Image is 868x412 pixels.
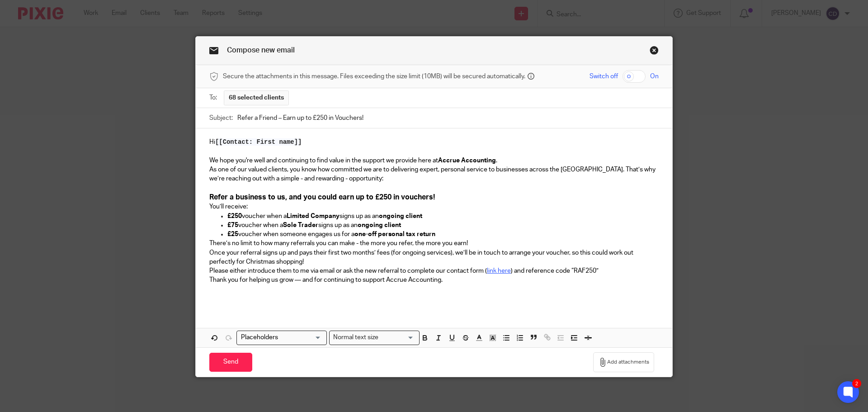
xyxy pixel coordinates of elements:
span: Thank you for helping us grow — and for continuing to support Accrue Accounting. [209,277,443,283]
span: As one of our valued clients, you know how committed we are to delivering expert, personal servic... [209,166,657,182]
span: one-off personal tax return [354,231,435,237]
span: signs up as an [318,222,358,228]
span: . [496,157,497,164]
div: 2 [852,379,861,388]
label: To: [209,93,219,102]
span: voucher when someone engages us for a [238,231,354,237]
span: Limited Company [287,213,340,219]
span: Hi [209,139,302,145]
label: Subject: [209,114,233,123]
span: We hope you're well and continuing to find value in the support we provide here at [209,157,438,164]
div: Placeholders [236,331,327,345]
div: Text styles [329,331,420,345]
input: Send [209,353,252,372]
span: voucher when a [238,222,283,228]
span: Sole Trader [283,222,318,228]
span: [[Contact: First name]] [215,138,302,146]
span: ) and reference code “RAF250” [511,268,599,274]
span: 68 selected clients [229,93,284,102]
span: Add attachments [607,359,649,366]
span: ongoing client [379,213,422,219]
span: Normal text size [331,333,381,342]
a: link here [487,268,511,274]
span: Accrue Accounting [438,157,496,164]
span: Compose new email [227,47,295,54]
span: £75 [227,222,238,228]
input: Search for option [238,333,321,342]
span: Please either introduce them to me via email or ask the new referral to complete our contact form ( [209,268,487,274]
button: Add attachments [593,352,654,373]
span: £25 [227,231,238,237]
div: Search for option [329,331,420,345]
span: Secure the attachments in this message. Files exceeding the size limit (10MB) will be secured aut... [223,72,525,81]
span: signs up as an [340,213,379,219]
span: Refer a business to us, and you could earn up to £250 in vouchers! [209,194,435,201]
span: Once your referral signs up and pays their first two months’ fees (for ongoing services), we’ll b... [209,250,635,265]
span: ongoing client [358,222,401,228]
span: On [650,72,659,81]
span: £250 [227,213,242,219]
div: Search for option [236,331,327,345]
span: You’ll receive: [209,204,248,210]
span: There’s no limit to how many referrals you can make - the more you refer, the more you earn! [209,240,468,246]
a: Close this dialog window [650,46,659,58]
span: voucher when a [242,213,287,219]
input: Search for option [382,333,414,342]
span: Switch off [590,72,618,81]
